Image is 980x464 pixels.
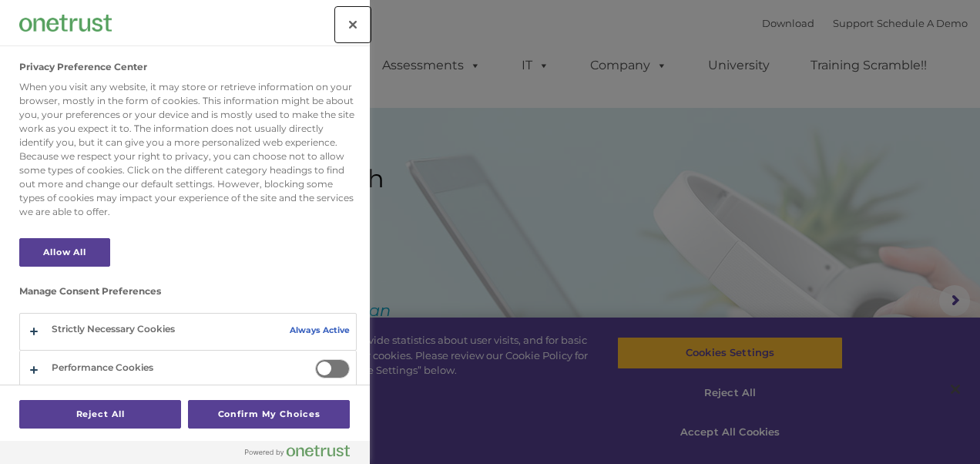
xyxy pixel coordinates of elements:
[19,8,112,39] div: Company Logo
[336,8,370,42] button: Close
[19,15,112,31] img: Company Logo
[19,238,110,267] button: Allow All
[214,165,280,177] span: Phone number
[214,102,261,113] span: Last name
[245,445,350,457] img: Powered by OneTrust Opens in a new Tab
[19,400,181,429] button: Reject All
[245,445,362,464] a: Powered by OneTrust Opens in a new Tab
[19,286,357,304] h3: Manage Consent Preferences
[19,62,147,72] h2: Privacy Preference Center
[188,400,350,429] button: Confirm My Choices
[19,80,357,219] div: When you visit any website, it may store or retrieve information on your browser, mostly in the f...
